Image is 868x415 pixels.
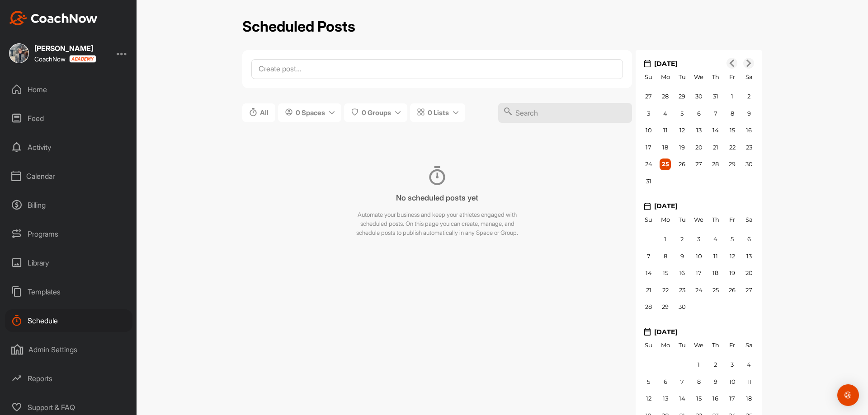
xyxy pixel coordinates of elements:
[745,286,752,294] span: 27
[726,214,738,226] div: Fr
[712,160,719,168] span: 28
[643,340,654,351] div: Su
[726,142,738,154] div: Choose Friday, August 22nd, 2025
[278,103,341,122] button: 0 Spaces
[745,160,753,168] span: 30
[353,210,522,237] p: Automate your business and keep your athletes engaged with scheduled posts. On this page you can ...
[731,361,734,368] span: 3
[660,142,671,154] div: Choose Monday, August 18th, 2025
[743,159,755,170] div: Choose Saturday, August 30th, 2025
[5,136,132,159] div: Activity
[693,393,704,405] div: Choose Wednesday, October 15th, 2025
[9,43,29,63] img: square_1378129817317b93c9ae9eddd1143670.jpg
[660,251,671,262] div: Choose Monday, September 8th, 2025
[676,376,688,388] div: Choose Tuesday, October 7th, 2025
[696,126,702,134] span: 13
[693,251,704,262] div: Choose Wednesday, September 10th, 2025
[695,286,703,294] span: 24
[710,142,721,154] div: Choose Thursday, August 21st, 2025
[643,91,654,103] div: Choose Sunday, July 27th, 2025
[676,125,688,136] div: Choose Tuesday, August 12th, 2025
[662,144,668,151] span: 18
[710,125,721,136] div: Choose Thursday, August 14th, 2025
[660,125,671,136] div: Choose Monday, August 11th, 2025
[5,78,132,101] div: Home
[643,125,654,136] div: Choose Sunday, August 10th, 2025
[5,280,132,303] div: Templates
[664,378,667,385] span: 6
[676,71,688,83] div: Tu
[34,55,96,63] div: CoachNow
[693,359,704,371] div: Choose Wednesday, October 1st, 2025
[645,93,652,100] span: 27
[726,359,738,371] div: Choose Friday, October 3rd, 2025
[643,176,654,187] div: Choose Sunday, August 31st, 2025
[362,108,391,117] span: 0 Groups
[746,252,752,260] span: 13
[696,252,702,260] span: 10
[5,252,132,274] div: Library
[638,231,759,316] div: month 2025-09
[712,269,718,276] span: 18
[663,395,668,402] span: 13
[746,395,752,402] span: 18
[646,126,652,134] span: 10
[710,267,721,279] div: Choose Thursday, September 18th, 2025
[638,88,759,190] div: month 2025-08
[726,233,738,245] div: Choose Friday, September 5th, 2025
[660,233,671,245] div: Choose Monday, September 1st, 2025
[713,235,717,242] span: 4
[5,194,132,216] div: Billing
[710,233,721,245] div: Choose Thursday, September 4th, 2025
[695,160,702,168] span: 27
[69,55,96,63] img: CoachNow acadmey
[643,393,654,405] div: Choose Sunday, October 12th, 2025
[662,160,669,168] span: 25
[693,108,704,120] div: Choose Wednesday, August 6th, 2025
[710,159,721,170] div: Choose Thursday, August 28th, 2025
[726,393,738,405] div: Choose Friday, October 17th, 2025
[679,269,685,276] span: 16
[743,214,755,226] div: Sa
[710,340,721,351] div: Th
[710,376,721,388] div: Choose Thursday, October 9th, 2025
[660,340,671,351] div: Mo
[676,108,688,120] div: Choose Tuesday, August 5th, 2025
[643,142,654,154] div: Choose Sunday, August 17th, 2025
[697,110,701,117] span: 6
[676,91,688,103] div: Choose Tuesday, July 29th, 2025
[643,71,654,83] div: Su
[680,235,684,242] span: 2
[410,103,465,122] button: 0 Lists
[698,361,700,368] span: 1
[693,71,704,83] div: We
[644,59,762,69] div: [DATE]
[714,110,717,117] span: 7
[676,301,688,313] div: Choose Tuesday, September 30th, 2025
[662,93,669,100] span: 28
[837,384,859,406] div: Open Intercom Messenger
[729,144,736,151] span: 22
[713,252,718,260] span: 11
[663,110,667,117] span: 4
[726,108,738,120] div: Choose Friday, August 8th, 2025
[743,340,755,351] div: Sa
[726,251,738,262] div: Choose Friday, September 12th, 2025
[643,214,654,226] div: Su
[647,252,651,260] span: 7
[5,367,132,390] div: Reports
[730,126,735,134] span: 15
[714,378,717,385] span: 9
[396,192,478,204] h3: No scheduled posts yet
[676,284,688,296] div: Choose Tuesday, September 23rd, 2025
[643,108,654,120] div: Choose Sunday, August 3rd, 2025
[646,269,652,276] span: 14
[498,103,632,123] input: Search
[679,160,685,168] span: 26
[645,303,652,310] span: 28
[693,214,704,226] div: We
[664,252,667,260] span: 8
[743,376,755,388] div: Choose Saturday, October 11th, 2025
[676,142,688,154] div: Choose Tuesday, August 19th, 2025
[660,159,671,170] div: Choose Monday, August 25th, 2025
